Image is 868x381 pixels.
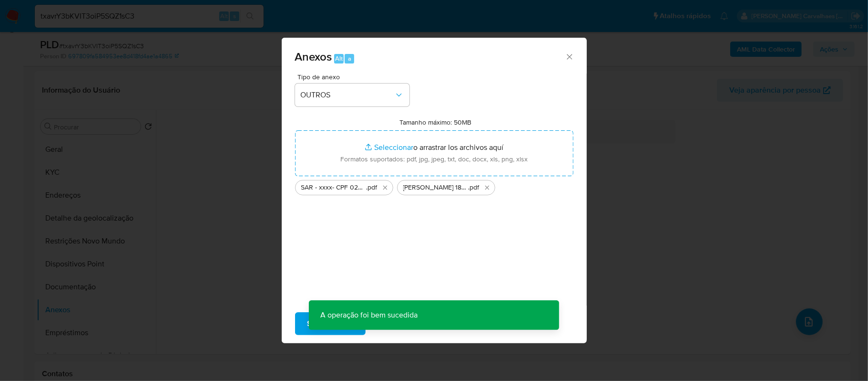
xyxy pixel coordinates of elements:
[348,54,351,63] span: a
[301,90,394,100] span: OUTROS
[295,84,409,106] button: OUTROS
[367,183,378,192] span: .pdf
[403,183,469,192] span: [PERSON_NAME] 1801831898_2025_10_02_10_46_34 - Tabla dinámica 1
[399,118,471,127] label: Tamanho máximo: 50MB
[295,176,573,195] ul: Archivos seleccionados
[297,74,412,80] span: Tipo de anexo
[301,183,367,192] span: SAR - xxxx- CPF 02247300294 - [PERSON_NAME]
[309,300,429,330] p: A operação foi bem sucedida
[379,182,391,193] button: Eliminar SAR - xxxx- CPF 02247300294 - DANYELLE NOIA DE OLIVEIRA.pdf
[565,52,573,61] button: Cerrar
[469,183,480,192] span: .pdf
[481,182,493,193] button: Eliminar Mulan Danyelle Noia de Oliveira 1801831898_2025_10_02_10_46_34 - Tabla dinámica 1.pdf
[335,54,343,63] span: Alt
[382,313,413,334] span: Cancelar
[295,312,366,335] button: Subir arquivo
[295,48,332,65] span: Anexos
[307,313,353,334] span: Subir arquivo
